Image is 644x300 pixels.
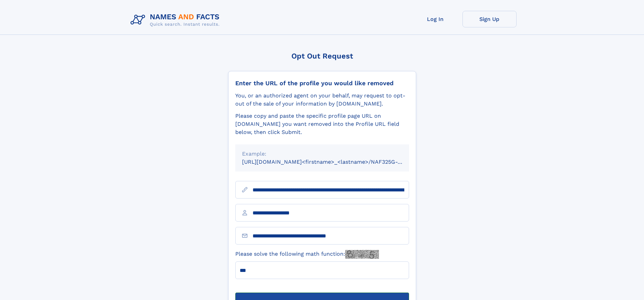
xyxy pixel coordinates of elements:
[235,92,409,108] div: You, or an authorized agent on your behalf, may request to opt-out of the sale of your informatio...
[242,150,402,158] div: Example:
[128,11,225,29] img: Logo Names and Facts
[242,159,422,165] small: [URL][DOMAIN_NAME]<firstname>_<lastname>/NAF325G-xxxxxxxx
[462,11,517,27] a: Sign Up
[235,112,409,136] div: Please copy and paste the specific profile page URL on [DOMAIN_NAME] you want removed into the Pr...
[408,11,462,27] a: Log In
[235,79,409,87] div: Enter the URL of the profile you would like removed
[235,250,379,259] label: Please solve the following math function:
[228,52,416,60] div: Opt Out Request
